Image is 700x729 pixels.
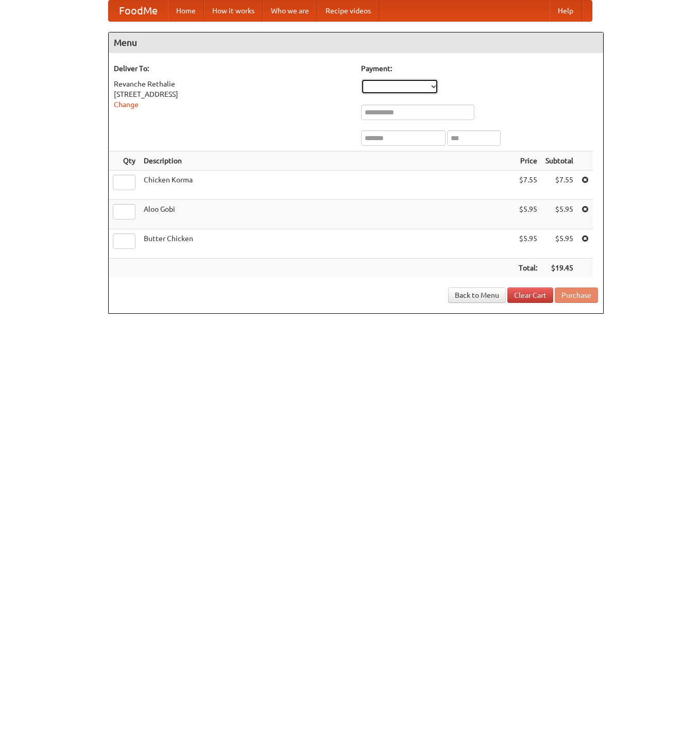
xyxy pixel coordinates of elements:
a: Clear Cart [507,287,553,303]
th: Subtotal [541,151,577,171]
a: FoodMe [109,1,168,21]
a: Help [550,1,582,21]
td: $5.95 [515,229,541,259]
td: $5.95 [541,200,577,229]
th: Price [515,151,541,171]
td: $7.55 [541,171,577,200]
th: Qty [109,151,140,171]
a: Home [168,1,204,21]
th: Total: [515,259,541,278]
a: Change [114,100,139,109]
td: Chicken Korma [140,171,515,200]
td: $5.95 [515,200,541,229]
th: $19.45 [541,259,577,278]
a: Back to Menu [448,287,506,303]
div: [STREET_ADDRESS] [114,89,351,99]
h5: Payment: [361,63,598,74]
h4: Menu [109,32,603,53]
button: Purchase [555,287,598,303]
a: Recipe videos [317,1,379,21]
td: $5.95 [541,229,577,259]
td: Aloo Gobi [140,200,515,229]
div: Revanche Rethalie [114,79,351,89]
a: Who we are [263,1,317,21]
a: How it works [204,1,263,21]
th: Description [140,151,515,171]
td: $7.55 [515,171,541,200]
h5: Deliver To: [114,63,351,74]
td: Butter Chicken [140,229,515,259]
